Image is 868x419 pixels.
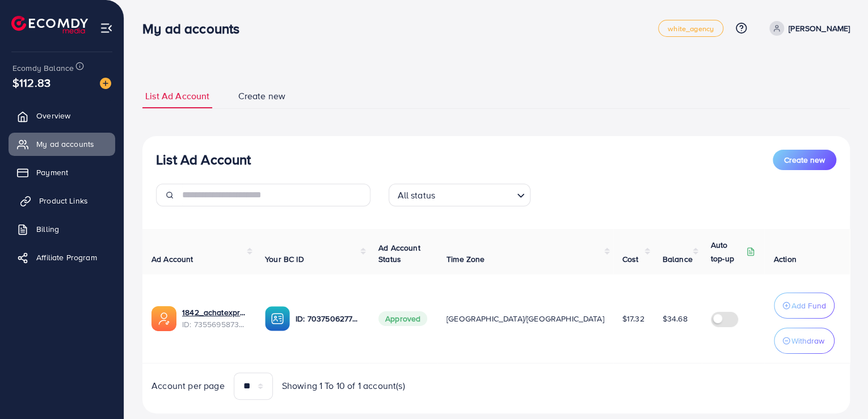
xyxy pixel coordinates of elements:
span: Time Zone [446,253,484,265]
a: Overview [9,104,115,127]
span: Product Links [39,195,88,206]
p: [PERSON_NAME] [789,22,850,35]
img: logo [11,16,88,33]
span: List Ad Account [145,90,209,103]
div: <span class='underline'>1842_achatexpress_1712631440301</span></br>7355695873386610705 [182,307,247,330]
img: ic-ba-acc.ded83a64.svg [265,306,290,331]
span: My ad accounts [36,138,94,150]
a: 1842_achatexpress_1712631440301 [182,307,247,318]
img: menu [100,22,113,35]
p: Withdraw [791,334,824,348]
a: My ad accounts [9,133,115,155]
h3: List Ad Account [156,151,251,168]
span: Your BC ID [265,253,304,265]
button: Add Fund [774,293,835,319]
span: Account per page [151,379,225,392]
span: Payment [36,167,68,178]
h3: My ad accounts [142,20,248,37]
span: Cost [622,253,639,265]
span: [GEOGRAPHIC_DATA]/[GEOGRAPHIC_DATA] [446,313,604,324]
img: ic-ads-acc.e4c84228.svg [151,306,176,331]
span: Approved [378,311,427,326]
a: Payment [9,161,115,184]
button: Create new [773,150,836,170]
span: $34.68 [663,313,688,324]
p: Add Fund [791,299,826,312]
span: Overview [36,110,70,121]
a: Affiliate Program [9,246,115,269]
span: $17.32 [622,313,644,324]
span: Billing [36,223,59,235]
a: Product Links [9,189,115,212]
div: Search for option [389,184,530,206]
span: ID: 7355695873386610705 [182,319,247,330]
span: Affiliate Program [36,252,97,263]
a: [PERSON_NAME] [765,21,850,36]
span: $112.83 [12,74,50,91]
p: ID: 7037506277928337409 [296,312,360,325]
span: white_agency [668,25,714,32]
a: Billing [9,218,115,240]
img: image [100,78,111,89]
span: Ad Account Status [378,242,420,265]
a: white_agency [658,20,723,37]
span: Create new [238,90,285,103]
span: Ad Account [151,253,193,265]
p: Auto top-up [711,238,744,265]
input: Search for option [439,185,512,204]
span: Ecomdy Balance [12,62,74,74]
span: Create new [784,154,825,166]
span: Balance [663,253,693,265]
span: All status [395,187,437,204]
iframe: Chat [820,368,859,410]
span: Showing 1 To 10 of 1 account(s) [282,379,405,392]
span: Action [774,253,797,265]
button: Withdraw [774,328,835,354]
